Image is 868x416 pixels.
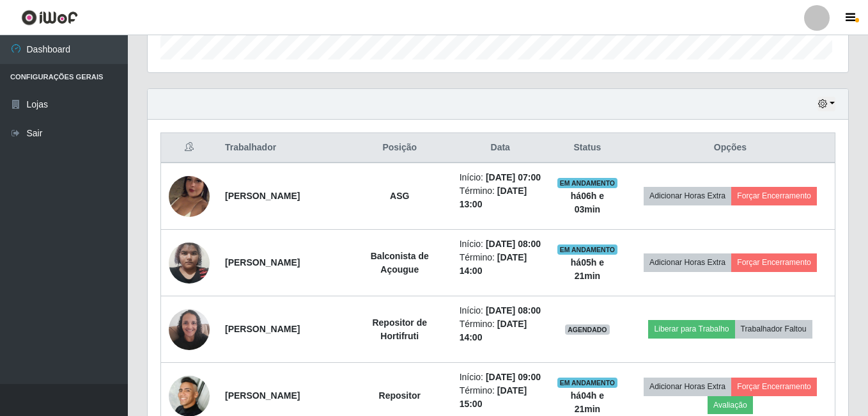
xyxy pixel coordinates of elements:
img: 1735344117516.jpeg [169,160,210,233]
time: [DATE] 09:00 [486,372,541,382]
li: Início: [460,371,541,384]
strong: Repositor [379,390,421,401]
button: Forçar Encerramento [731,187,817,205]
li: Término: [460,317,541,344]
th: Status [549,133,626,163]
img: CoreUI Logo [21,10,78,26]
li: Início: [460,171,541,184]
button: Forçar Encerramento [731,253,817,271]
time: [DATE] 08:00 [486,239,541,249]
strong: há 05 h e 21 min [571,257,604,281]
li: Término: [460,384,541,411]
strong: há 04 h e 21 min [571,390,604,414]
img: 1747182351528.jpeg [169,302,210,356]
strong: há 06 h e 03 min [571,191,604,214]
time: [DATE] 07:00 [486,172,541,182]
img: 1701273073882.jpeg [169,236,210,290]
strong: [PERSON_NAME] [225,390,300,401]
span: EM ANDAMENTO [557,244,618,255]
strong: Balconista de Açougue [371,251,429,275]
li: Término: [460,184,541,211]
strong: ASG [390,191,409,201]
span: EM ANDAMENTO [557,178,618,188]
li: Início: [460,237,541,251]
span: AGENDADO [565,324,610,335]
strong: Repositor de Hortifruti [372,317,427,341]
button: Adicionar Horas Extra [644,378,731,396]
strong: [PERSON_NAME] [225,257,300,268]
time: [DATE] 08:00 [486,305,541,316]
strong: [PERSON_NAME] [225,324,300,334]
button: Liberar para Trabalho [648,320,734,338]
span: EM ANDAMENTO [557,378,618,388]
button: Forçar Encerramento [731,378,817,396]
li: Término: [460,251,541,278]
li: Início: [460,304,541,317]
th: Opções [626,133,835,163]
button: Trabalhador Faltou [735,320,812,338]
th: Trabalhador [217,133,348,163]
button: Avaliação [708,396,753,414]
button: Adicionar Horas Extra [644,253,731,271]
th: Data [452,133,549,163]
strong: [PERSON_NAME] [225,191,300,201]
button: Adicionar Horas Extra [644,187,731,205]
th: Posição [348,133,452,163]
